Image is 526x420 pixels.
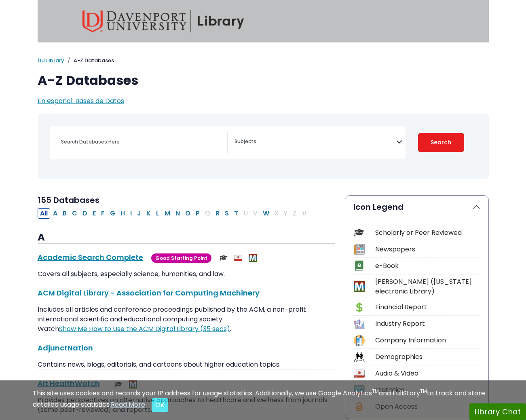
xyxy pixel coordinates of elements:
[38,114,489,179] nav: Search filters
[111,400,145,409] a: Read More
[469,403,526,420] button: Library Chat
[38,73,489,88] h1: A-Z Databases
[38,208,311,217] div: Alpha-list to filter by first letter of database name
[38,288,260,298] a: ACM Digital Library - Association for Computing Machinery
[375,261,480,271] div: e-Book
[354,281,365,292] img: Icon MeL (Michigan electronic Library)
[108,208,118,219] button: Filter Results G
[354,244,365,255] img: Icon Newspapers
[372,388,379,395] sup: TM
[173,208,182,219] button: Filter Results N
[38,194,99,206] span: 155 Databases
[193,208,202,219] button: Filter Results P
[418,133,464,152] button: Submit for Search Results
[38,269,335,279] p: Covers all subjects, especially science, humanities, and law.
[375,245,480,254] div: Newspapers
[118,208,127,219] button: Filter Results H
[260,208,272,219] button: Filter Results W
[70,208,80,219] button: Filter Results C
[345,196,488,218] button: Icon Legend
[128,208,134,219] button: Filter Results I
[375,369,480,378] div: Audio & Video
[234,139,396,146] textarea: Search
[90,208,98,219] button: Filter Results E
[234,254,242,262] img: Audio & Video
[232,208,241,219] button: Filter Results T
[222,208,231,219] button: Filter Results S
[38,343,93,353] a: AdjunctNation
[154,208,162,219] button: Filter Results L
[51,208,60,219] button: Filter Results A
[354,319,365,329] img: Icon Industry Report
[375,319,480,329] div: Industry Report
[375,302,480,312] div: Financial Report
[213,208,222,219] button: Filter Results R
[135,208,144,219] button: Filter Results J
[33,388,494,412] div: This site uses cookies and records your IP address for usage statistics. Additionally, we use Goo...
[38,305,335,334] p: Includes all articles and conference proceedings published by the ACM, a non-profit international...
[249,254,257,262] img: MeL (Michigan electronic Library)
[420,388,427,395] sup: TM
[144,208,153,219] button: Filter Results K
[64,57,114,65] li: A-Z Databases
[99,208,107,219] button: Filter Results F
[82,10,244,32] img: Davenport University Library
[38,232,335,244] h3: A
[59,324,230,333] a: Link opens in new window
[354,260,365,271] img: Icon e-Book
[354,368,365,379] img: Icon Audio & Video
[56,136,227,148] input: Search database by title or keyword
[60,208,69,219] button: Filter Results B
[183,208,193,219] button: Filter Results O
[375,336,480,345] div: Company Information
[220,254,228,262] img: Scholarly or Peer Reviewed
[375,228,480,238] div: Scholarly or Peer Reviewed
[38,57,64,64] a: DU Library
[354,335,365,346] img: Icon Company Information
[354,302,365,313] img: Icon Financial Report
[375,352,480,362] div: Demographics
[80,208,90,219] button: Filter Results D
[354,352,365,363] img: Icon Demographics
[152,398,168,412] button: Close
[151,253,211,263] span: Good Starting Point
[354,227,365,238] img: Icon Scholarly or Peer Reviewed
[375,277,480,296] div: [PERSON_NAME] ([US_STATE] electronic Library)
[38,252,143,262] a: Academic Search Complete
[38,57,489,65] nav: breadcrumb
[38,378,100,388] a: Alt HealthWatch
[38,96,124,106] a: En español: Bases de Datos
[38,208,50,219] button: All
[162,208,173,219] button: Filter Results M
[38,360,335,369] p: Contains news, blogs, editorials, and cartoons about higher education topics.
